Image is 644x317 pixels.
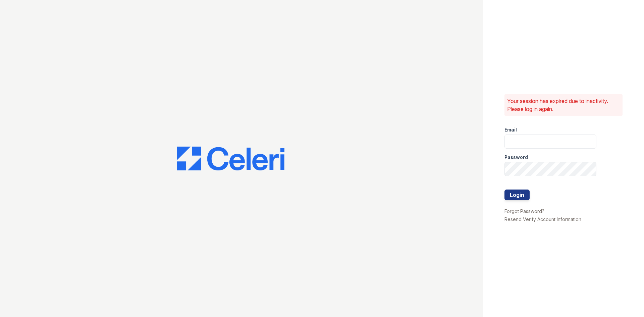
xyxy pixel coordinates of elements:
[504,154,528,161] label: Password
[507,97,620,113] p: Your session has expired due to inactivity. Please log in again.
[504,216,581,222] a: Resend Verify Account Information
[504,190,530,200] button: Login
[177,147,284,171] img: CE_Logo_Blue-a8612792a0a2168367f1c8372b55b34899dd931a85d93a1a3d3e32e68fde9ad4.png
[504,208,544,214] a: Forgot Password?
[504,126,517,133] label: Email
